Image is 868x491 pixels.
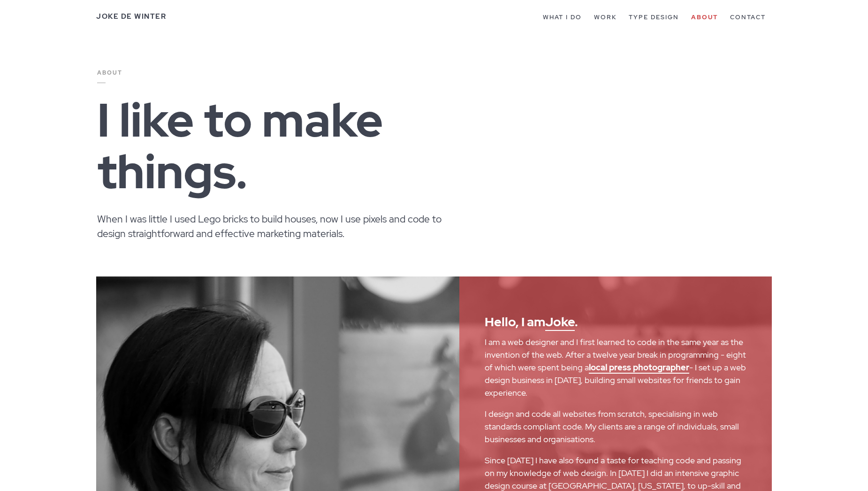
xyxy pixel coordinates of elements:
[485,302,746,336] h2: Hello, I am .
[97,69,304,94] p: About
[97,94,518,212] h1: I like to make things.
[730,13,766,21] a: Contact
[545,314,575,331] a: Joke
[594,13,617,21] a: Work
[691,13,718,21] a: About
[485,407,746,454] p: I design and code all websites from scratch, specialising in web standards compliant code. My cli...
[629,13,679,21] a: Type Design
[96,12,166,21] a: Joke De Winter
[485,336,746,407] p: I am a web designer and I first learned to code in the same year as the invention of the web. Aft...
[543,13,582,21] a: What I do
[589,362,689,374] a: local press photographer
[97,212,458,251] p: When I was little I used Lego bricks to build houses, now I use pixels and code to design straigh...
